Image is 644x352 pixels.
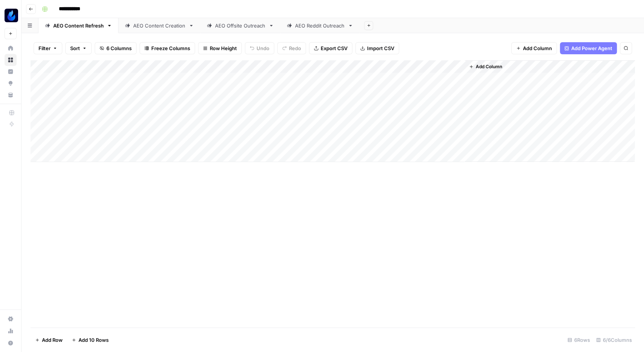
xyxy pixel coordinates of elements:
[38,44,51,52] span: Filter
[367,44,394,52] span: Import CSV
[321,44,347,52] span: Export CSV
[200,18,280,33] a: AEO Offsite Outreach
[118,18,200,33] a: AEO Content Creation
[106,44,132,52] span: 6 Columns
[245,42,274,54] button: Undo
[95,42,137,54] button: 6 Columns
[67,334,113,346] button: Add 10 Rows
[210,44,237,52] span: Row Height
[280,18,360,33] a: AEO Reddit Outreach
[564,334,593,346] div: 6 Rows
[5,77,17,89] a: Opportunities
[140,42,195,54] button: Freeze Columns
[277,42,306,54] button: Redo
[5,9,18,22] img: AgentFire Content Logo
[70,44,80,52] span: Sort
[5,66,17,78] a: Insights
[5,6,17,25] button: Workspace: AgentFire Content
[38,18,118,33] a: AEO Content Refresh
[523,44,552,52] span: Add Column
[511,42,557,54] button: Add Column
[5,42,17,54] a: Home
[151,44,190,52] span: Freeze Columns
[571,44,612,52] span: Add Power Agent
[355,42,399,54] button: Import CSV
[78,336,109,344] span: Add 10 Rows
[5,54,17,66] a: Browse
[289,44,301,52] span: Redo
[198,42,242,54] button: Row Height
[466,62,505,72] button: Add Column
[257,44,269,52] span: Undo
[5,325,17,337] a: Usage
[5,313,17,325] a: Settings
[31,334,67,346] button: Add Row
[42,336,63,344] span: Add Row
[215,22,266,29] div: AEO Offsite Outreach
[5,89,17,101] a: Your Data
[476,63,502,70] span: Add Column
[309,42,352,54] button: Export CSV
[560,42,617,54] button: Add Power Agent
[34,42,62,54] button: Filter
[295,22,345,29] div: AEO Reddit Outreach
[65,42,92,54] button: Sort
[5,337,17,349] button: Help + Support
[593,334,635,346] div: 6/6 Columns
[53,22,104,29] div: AEO Content Refresh
[133,22,186,29] div: AEO Content Creation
